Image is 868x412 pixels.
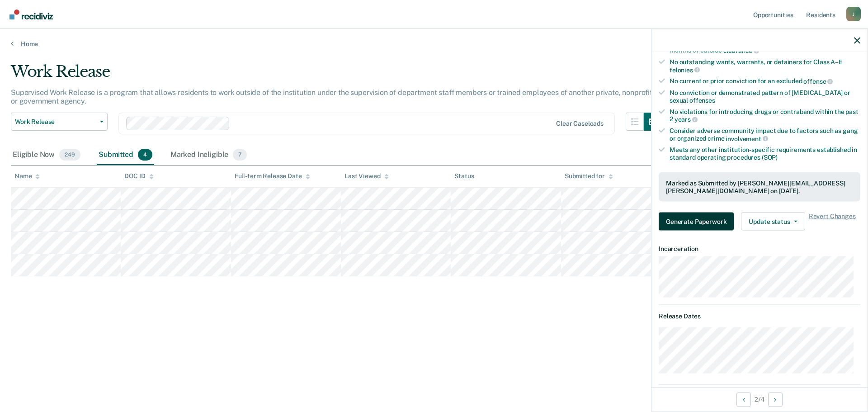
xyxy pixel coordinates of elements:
div: Marked as Submitted by [PERSON_NAME][EMAIL_ADDRESS][PERSON_NAME][DOMAIN_NAME] on [DATE]. [666,179,853,194]
button: Generate Paperwork [659,213,734,231]
span: felonies [670,66,700,73]
div: DOC ID [124,172,153,180]
div: No conviction or demonstrated pattern of [MEDICAL_DATA] or sexual [670,89,860,104]
span: years [675,116,698,123]
div: Submitted [97,145,154,165]
div: No violations for introducing drugs or contraband within the past 2 [670,108,860,123]
span: Revert Changes [809,213,856,231]
span: clearance [723,47,759,54]
span: 249 [59,149,80,161]
span: involvement [726,135,768,142]
button: Update status [741,213,805,231]
div: No outstanding wants, warrants, or detainers for Class A–E [670,58,860,73]
div: Marked Ineligible [169,145,249,165]
button: Profile dropdown button [846,7,861,21]
span: 7 [233,149,247,161]
div: Last Viewed [344,172,388,180]
dt: Incarceration [659,245,860,253]
img: Recidiviz [9,9,53,19]
a: Home [11,40,857,48]
div: Submitted for [565,172,613,180]
div: Full-term Release Date [235,172,310,180]
span: 4 [138,149,152,161]
div: Meets any other institution-specific requirements established in standard operating procedures [670,146,860,161]
span: (SOP) [762,154,778,161]
div: Eligible Now [11,145,82,165]
div: J [846,7,861,21]
div: Work Release [11,62,662,88]
button: Previous Opportunity [736,392,751,407]
p: Supervised Work Release is a program that allows residents to work outside of the institution und... [11,88,654,105]
span: offenses [689,96,715,104]
span: Work Release [15,118,96,126]
div: 2 / 4 [651,387,868,411]
div: Consider adverse community impact due to factors such as gang or organized crime [670,127,860,142]
button: Next Opportunity [768,392,783,407]
div: Clear caseloads [556,120,604,128]
dt: Release Dates [659,313,860,320]
span: offense [803,78,833,85]
div: No current or prior conviction for an excluded [670,77,860,85]
div: Status [454,172,474,180]
div: Name [14,172,40,180]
